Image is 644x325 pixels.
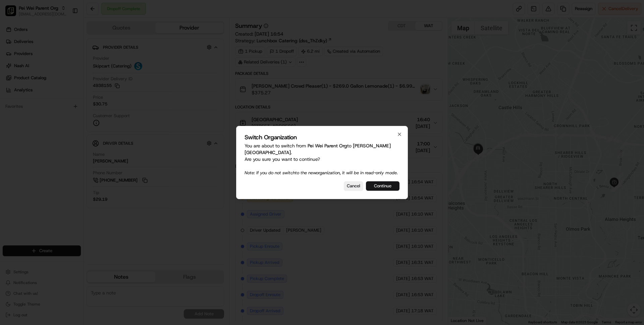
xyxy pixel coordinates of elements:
[308,143,347,149] span: Pei Wei Parent Org
[245,170,398,176] span: Note: If you do not switch to the new organization, it will be in read-only mode.
[245,134,399,140] h2: Switch Organization
[366,181,399,191] button: Continue
[245,142,399,176] p: You are about to switch from to . Are you sure you want to continue?
[344,181,363,191] button: Cancel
